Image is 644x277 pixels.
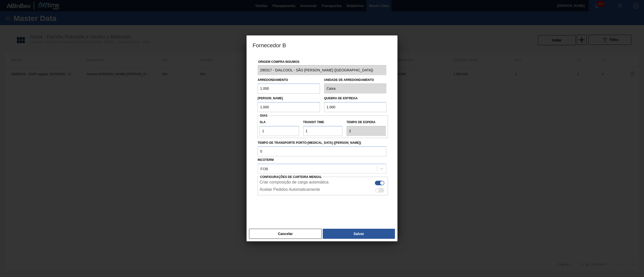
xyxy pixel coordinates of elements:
label: Tempo de Transporte Porto-[MEDICAL_DATA] ([PERSON_NAME]) [258,139,386,147]
label: Origem Compra Insumos [258,60,299,64]
button: Cancelar [249,229,322,239]
label: Arredondamento [258,78,288,82]
div: Essa configuração habilita a criação automática de composição de carga do lado do fornecedor caso... [258,179,388,186]
div: Essa configuração habilita aceite automático do pedido do lado do fornecedor [258,186,388,193]
div: FOB [260,167,268,171]
label: Unidade de arredondamento [324,76,386,84]
label: SLA [260,119,299,126]
span: Dias [260,114,267,117]
h3: Fornecedor B [247,35,397,55]
span: Configurações de Carteira Mensal [260,175,322,179]
button: Salvar [323,229,395,239]
label: [PERSON_NAME] [258,97,283,100]
label: Incoterm [258,158,274,162]
label: Aceitar Pedidos Automaticamente [260,187,320,193]
label: Transit Time [303,119,343,126]
label: Criar composição de carga automática [260,180,329,186]
label: Quebra de entrega [324,97,358,100]
label: Tempo de espera [346,119,386,126]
